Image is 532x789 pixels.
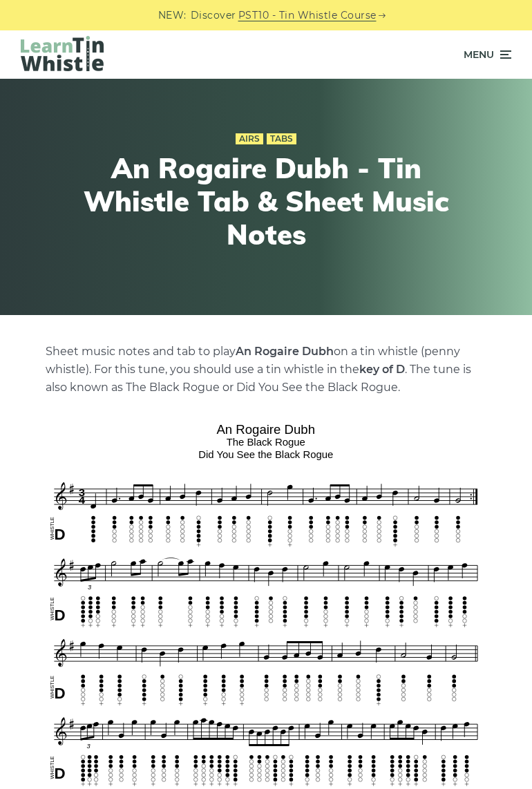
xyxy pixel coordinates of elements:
img: LearnTinWhistle.com [21,36,104,71]
strong: An Rogaire Dubh [236,345,334,358]
strong: key of D [359,363,405,376]
h1: An Rogaire Dubh - Tin Whistle Tab & Sheet Music Notes [79,151,453,251]
a: Tabs [267,133,296,144]
a: Airs [236,133,263,144]
p: Sheet music notes and tab to play on a tin whistle (penny whistle). For this tune, you should use... [46,343,486,397]
span: Menu [464,37,494,72]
